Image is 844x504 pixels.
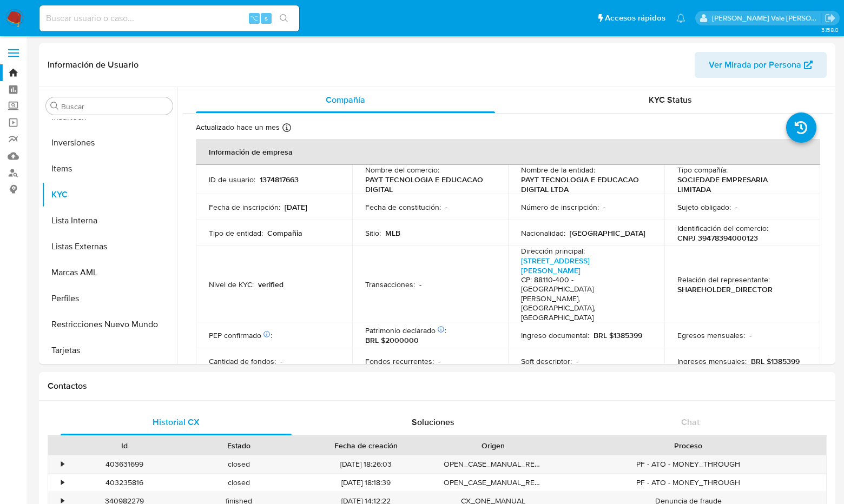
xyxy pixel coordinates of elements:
button: Restricciones Nuevo Mundo [42,311,177,337]
button: Marcas AML [42,260,177,286]
span: Historial CX [153,416,200,428]
span: Ver Mirada por Persona [709,52,801,78]
p: - [445,202,447,212]
a: Notificaciones [676,14,685,23]
p: [GEOGRAPHIC_DATA] [570,228,645,238]
p: Fecha de constitución : [365,202,441,212]
p: Nivel de KYC : [209,280,254,289]
p: Sujeto obligado : [677,202,731,212]
th: Información de empresa [196,139,820,165]
p: ID de usuario : [209,175,255,184]
p: Tipo de entidad : [209,228,263,238]
div: closed [182,474,296,492]
span: KYC Status [649,94,692,106]
p: verified [258,280,283,289]
p: SHAREHOLDER_DIRECTOR [677,284,773,294]
p: - [603,202,605,212]
p: SOCIEDADE EMPRESARIA LIMITADA [677,175,803,194]
p: Sitio : [365,228,381,238]
button: KYC [42,182,177,208]
p: Fecha de inscripción : [209,202,280,212]
p: 1374817663 [260,175,299,184]
span: Chat [681,416,700,428]
div: PF - ATO - MONEY_THROUGH [550,455,826,473]
span: s [265,13,268,23]
p: Cantidad de fondos : [209,356,276,366]
p: Compañia [267,228,302,238]
span: ⌥ [250,13,258,23]
span: Soluciones [412,416,454,428]
h1: Contactos [48,381,827,392]
p: CNPJ 39478394000123 [677,233,758,243]
p: - [280,356,282,366]
p: Ingresos mensuales : [677,356,747,366]
p: BRL $2000000 [365,335,419,345]
p: - [735,202,737,212]
p: PEP confirmado : [209,330,272,340]
p: BRL $1385399 [594,330,642,340]
div: OPEN_CASE_MANUAL_REVIEW [436,474,551,492]
p: [DATE] [285,202,307,212]
a: Salir [825,12,836,24]
div: Proceso [558,440,819,451]
p: PAYT TECNOLOGIA E EDUCACAO DIGITAL [365,175,491,194]
button: Perfiles [42,286,177,311]
div: • [61,478,64,488]
p: Fondos recurrentes : [365,356,434,366]
span: Compañía [326,94,365,106]
button: search-icon [273,11,295,26]
button: Listas Externas [42,234,177,260]
button: Lista Interna [42,208,177,234]
p: Patrimonio declarado : [365,326,446,335]
div: 403631699 [67,455,182,473]
p: BRL $1385399 [751,356,800,366]
a: [STREET_ADDRESS][PERSON_NAME] [521,255,590,276]
p: Nacionalidad : [521,228,565,238]
p: Ingreso documental : [521,330,589,340]
h1: Información de Usuario [48,59,139,70]
span: Accesos rápidos [605,12,665,24]
div: closed [182,455,296,473]
h4: CP: 88110-400 - [GEOGRAPHIC_DATA][PERSON_NAME], [GEOGRAPHIC_DATA], [GEOGRAPHIC_DATA] [521,275,647,323]
p: - [419,280,421,289]
div: OPEN_CASE_MANUAL_REVIEW [436,455,551,473]
p: PAYT TECNOLOGIA E EDUCACAO DIGITAL LTDA [521,175,647,194]
button: Items [42,156,177,182]
input: Buscar [61,102,168,111]
div: PF - ATO - MONEY_THROUGH [550,474,826,492]
p: Soft descriptor : [521,356,572,366]
p: - [438,356,440,366]
div: Estado [189,440,289,451]
div: • [61,459,64,469]
p: Actualizado hace un mes [196,122,280,132]
p: Nombre del comercio : [365,165,439,175]
button: Inversiones [42,130,177,156]
input: Buscar usuario o caso... [39,11,299,25]
button: Ver Mirada por Persona [695,52,827,78]
p: - [576,356,578,366]
p: Transacciones : [365,280,415,289]
p: rene.vale@mercadolibre.com [712,13,821,23]
div: 403235816 [67,474,182,492]
p: Dirección principal : [521,246,585,256]
p: Nombre de la entidad : [521,165,595,175]
p: - [749,330,751,340]
p: MLB [385,228,400,238]
p: Egresos mensuales : [677,330,745,340]
p: Número de inscripción : [521,202,599,212]
div: [DATE] 18:18:39 [296,474,436,492]
p: Relación del representante : [677,275,770,284]
button: Buscar [50,102,59,110]
p: Tipo compañía : [677,165,728,175]
button: Tarjetas [42,337,177,363]
div: Id [75,440,174,451]
div: Fecha de creación [304,440,428,451]
p: Identificación del comercio : [677,223,768,233]
div: [DATE] 18:26:03 [296,455,436,473]
div: Origen [444,440,543,451]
